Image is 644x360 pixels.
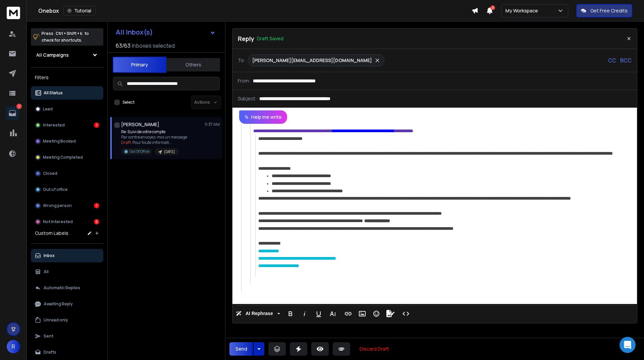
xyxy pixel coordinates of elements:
[31,329,103,343] button: Sent
[31,199,103,212] button: Wrong person1
[576,4,632,17] button: Get Free Credits
[31,313,103,327] button: Unread only
[239,110,287,124] button: Help me write
[384,307,397,320] button: Signature
[399,307,412,320] button: Code View
[205,122,220,127] p: 11:37 AM
[43,106,53,112] p: Lead
[43,139,76,144] p: Meeting Booked
[44,90,63,96] p: All Status
[31,297,103,311] button: Awaiting Reply
[326,307,339,320] button: More Text
[113,57,166,73] button: Primary
[31,167,103,180] button: Closed
[284,307,297,320] button: Bold (Ctrl+B)
[36,52,69,58] h1: All Campaigns
[44,333,53,339] p: Sent
[505,7,541,14] p: My Workspace
[43,219,73,224] p: Not Interested
[229,342,253,356] button: Send
[44,301,73,307] p: Awaiting Reply
[44,269,49,274] p: All
[110,25,221,39] button: All Inbox(s)
[35,230,68,237] h3: Custom Labels
[6,106,19,120] a: 7
[94,122,99,128] div: 1
[238,34,254,43] p: Reply
[356,307,369,320] button: Insert Image (Ctrl+P)
[16,104,22,109] p: 7
[121,121,159,128] h1: [PERSON_NAME]
[166,57,220,72] button: Others
[31,249,103,262] button: Inbox
[31,183,103,196] button: Out of office
[43,122,65,128] p: Interested
[38,6,472,15] div: Onebox
[63,6,96,15] button: Tutorial
[342,307,355,320] button: Insert Link (Ctrl+K)
[31,86,103,100] button: All Status
[31,73,103,82] h3: Filters
[121,129,187,135] p: Re: Suivi de votre compte
[590,7,628,14] p: Get Free Credits
[238,95,257,102] p: Subject:
[234,307,281,320] button: AI Rephrase
[44,350,56,355] p: Drafts
[31,135,103,148] button: Meeting Booked
[44,317,68,323] p: Unread only
[121,135,187,140] p: Par contre envoyez-moi un message
[43,171,57,176] p: Closed
[370,307,383,320] button: Emoticons
[164,149,175,154] p: [DATE]
[7,340,20,353] button: R
[55,30,83,37] span: Ctrl + Shift + k
[620,337,636,353] div: Open Intercom Messenger
[238,78,250,84] p: From:
[608,56,616,64] p: CC
[132,42,175,50] h3: Inboxes selected
[44,285,80,291] p: Automatic Replies
[44,253,55,258] p: Inbox
[31,151,103,164] button: Meeting Completed
[31,215,103,228] button: Not Interested5
[43,203,72,208] p: Wrong person
[94,203,99,208] div: 1
[31,281,103,295] button: Automatic Replies
[238,57,245,64] p: To:
[43,155,83,160] p: Meeting Completed
[312,307,325,320] button: Underline (Ctrl+U)
[298,307,311,320] button: Italic (Ctrl+I)
[257,35,283,42] p: Draft Saved
[620,56,632,64] p: BCC
[94,219,99,224] div: 5
[31,48,103,62] button: All Campaigns
[31,118,103,132] button: Interested1
[121,140,132,145] span: Draft:
[116,29,153,36] h1: All Inbox(s)
[31,265,103,278] button: All
[130,149,149,154] p: Out Of Office
[31,102,103,116] button: Lead
[132,140,172,145] span: Pour toute informati ...
[116,42,130,50] span: 63 / 63
[244,311,274,316] span: AI Rephrase
[42,30,89,44] p: Press to check for shortcuts.
[122,100,135,105] label: Select
[31,346,103,359] button: Drafts
[354,342,394,356] button: Discard Draft
[490,5,495,10] span: 3
[43,187,68,192] p: Out of office
[252,57,372,64] p: [PERSON_NAME][EMAIL_ADDRESS][DOMAIN_NAME]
